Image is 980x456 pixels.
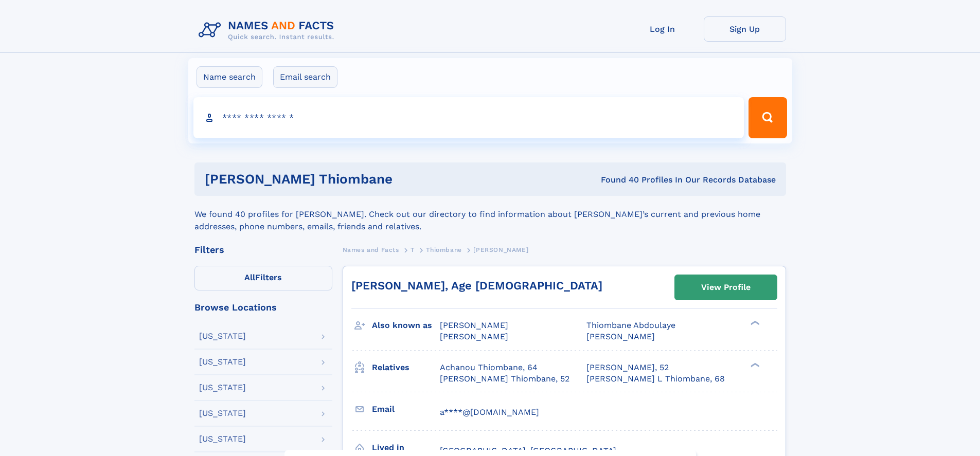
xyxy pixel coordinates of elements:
[199,384,246,392] div: [US_STATE]
[440,373,569,385] a: [PERSON_NAME] Thiombane, 52
[372,400,440,418] h3: Email
[749,97,787,138] button: Search Button
[704,16,786,42] a: Sign Up
[440,320,508,330] span: [PERSON_NAME]
[199,435,246,443] div: [US_STATE]
[244,272,255,282] span: All
[426,246,461,253] span: Thiombane
[586,373,725,385] a: [PERSON_NAME] L Thiombane, 68
[411,246,415,253] span: T
[194,16,343,44] img: Logo Names and Facts
[701,276,751,299] div: View Profile
[586,362,669,373] a: [PERSON_NAME], 52
[343,243,399,256] a: Names and Facts
[199,332,246,340] div: [US_STATE]
[205,173,497,186] h1: [PERSON_NAME] Thiombane
[440,446,616,455] span: [GEOGRAPHIC_DATA], [GEOGRAPHIC_DATA]
[440,332,508,341] span: [PERSON_NAME]
[194,196,786,233] div: We found 40 profiles for [PERSON_NAME]. Check out our directory to find information about [PERSON...
[426,243,461,256] a: Thiombane
[199,358,246,366] div: [US_STATE]
[675,275,777,300] a: View Profile
[194,245,332,254] div: Filters
[411,243,415,256] a: T
[273,66,337,88] label: Email search
[586,320,675,330] span: Thiombane Abdoulaye
[197,66,262,88] label: Name search
[473,246,528,253] span: [PERSON_NAME]
[194,303,332,312] div: Browse Locations
[193,97,744,138] input: search input
[621,16,704,42] a: Log In
[351,279,602,292] a: [PERSON_NAME], Age [DEMOGRAPHIC_DATA]
[372,359,440,376] h3: Relatives
[496,174,776,186] div: Found 40 Profiles In Our Records Database
[748,361,760,368] div: ❯
[372,317,440,334] h3: Also known as
[194,266,332,290] label: Filters
[440,362,538,373] a: Achanou Thiombane, 64
[748,320,760,326] div: ❯
[199,409,246,417] div: [US_STATE]
[586,332,655,341] span: [PERSON_NAME]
